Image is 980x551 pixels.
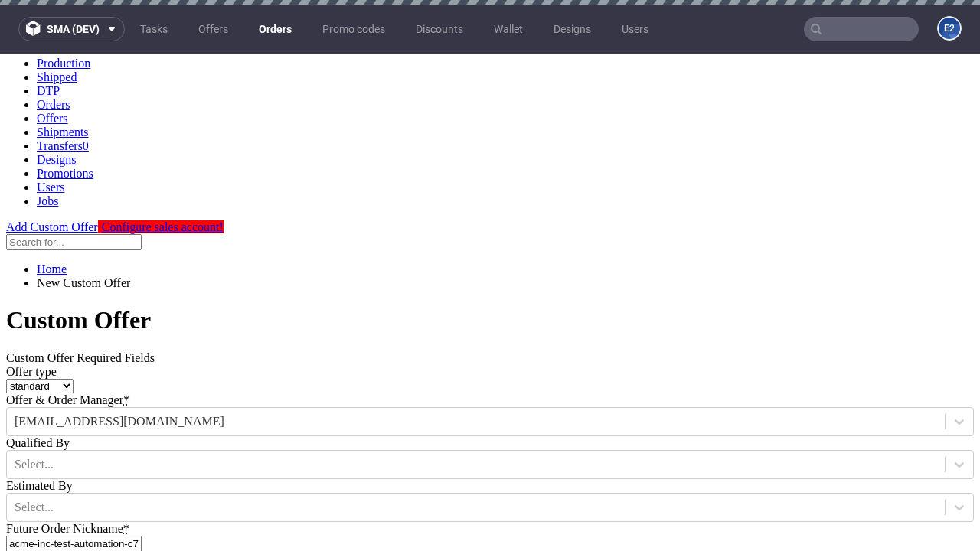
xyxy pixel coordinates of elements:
a: Designs [37,99,77,112]
a: Home [37,209,67,222]
span: Configure sales account! [102,167,224,180]
a: Discounts [407,17,472,41]
a: Tasks [131,17,177,41]
label: Offer type [6,311,57,324]
label: Offer valid until [6,498,92,511]
a: Shipped [37,17,77,30]
a: Promotions [37,113,93,126]
a: Orders [250,17,301,41]
a: Wallet [485,17,532,41]
label: Future Order Nickname [6,468,129,481]
a: Production [37,3,90,16]
figcaption: e2 [939,18,960,39]
abbr: required [86,498,92,511]
button: sma (dev) [18,17,125,41]
a: Users [612,17,658,41]
li: New Custom Offer [37,223,974,236]
abbr: required [123,340,129,353]
label: Qualified By [6,383,70,396]
a: Orders [37,44,70,57]
a: Designs [544,17,600,41]
span: Custom Offer Required Fields [6,298,155,311]
input: Search for... [6,181,142,197]
a: Offers [189,17,237,41]
a: Promo codes [313,17,394,41]
a: Add Custom Offer [6,167,98,180]
a: Configure sales account! [98,167,224,180]
span: 0 [83,86,89,99]
h1: Custom Offer [6,253,974,281]
label: Offer & Order Manager [6,340,129,353]
a: DTP [37,31,60,44]
input: Short company name, ie.: 'coca-cola-inc'. Allowed characters: letters, digits, - and _ [6,482,142,498]
a: Offers [37,58,68,71]
a: Transfers0 [37,86,89,99]
a: Jobs [37,141,58,154]
a: Shipments [37,72,89,85]
a: Users [37,127,64,140]
label: Estimated By [6,425,73,439]
span: sma (dev) [47,24,100,34]
abbr: required [123,468,129,481]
